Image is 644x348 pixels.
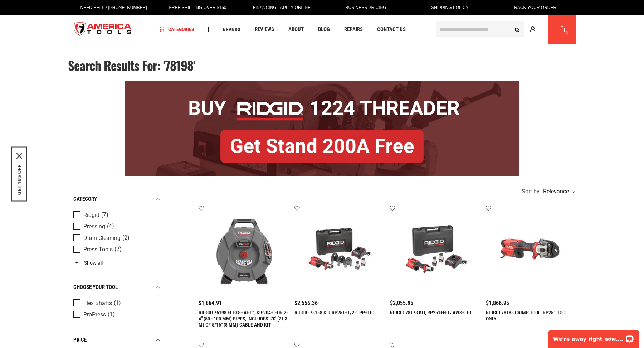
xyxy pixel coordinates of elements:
a: ProPress (1) [73,311,159,319]
span: Ridgid [83,212,99,218]
div: price [73,335,161,345]
span: Contact Us [377,27,406,32]
a: RIDGID 78158 KIT, RP251+1/2-1 PP+LIO [294,310,374,315]
a: Ridgid (7) [73,211,159,219]
span: Blog [318,27,330,32]
a: RIDGID 78188 CRIMP TOOL, RP251 TOOL ONLY [486,310,568,322]
a: RIDGID 76198 FLEXSHAFT™, K9-204+ FOR 2-4" (50 - 100 MM) PIPES; INCLUDES: 70' (21,3 M) OF 5/16" (8... [199,310,288,328]
iframe: LiveChat chat widget [543,325,644,348]
a: Show all [73,260,103,266]
span: Press Tools [83,246,113,253]
div: Relevance [541,189,574,194]
span: Pressing [83,223,105,230]
img: RIDGID 78158 KIT, RP251+1/2-1 PP+LIO [302,212,378,289]
span: (4) [107,223,114,229]
div: category [73,194,161,204]
span: $1,866.95 [486,300,509,306]
button: Search [510,23,524,36]
span: Reviews [255,27,274,32]
a: 0 [555,15,569,44]
span: 0 [566,30,568,34]
svg: close icon [16,153,22,159]
span: (7) [101,212,108,218]
button: Close [16,153,22,159]
a: Contact Us [374,25,409,34]
span: Drain Cleaning [83,235,121,241]
span: Repairs [344,27,363,32]
img: RIDGID 78178 KIT, RP251+NO JAWS+LIO [397,212,473,289]
span: Sort by [522,189,540,194]
a: Repairs [341,25,366,34]
span: Shipping Policy [431,5,469,10]
a: Flex Shafts (1) [73,299,159,307]
span: About [288,27,304,32]
span: $1,864.91 [199,300,222,306]
img: RIDGID 76198 FLEXSHAFT™, K9-204+ FOR 2-4 [206,212,282,289]
a: About [285,25,307,34]
span: ProPress [83,311,106,318]
a: BOGO: Buy RIDGID® 1224 Threader, Get Stand 200A Free! [125,81,519,87]
span: Brands [223,27,240,32]
a: RIDGID 78178 KIT, RP251+NO JAWS+LIO [390,310,471,315]
a: store logo [68,16,137,43]
div: Choose Your Tool [73,282,161,292]
img: RIDGID 78188 CRIMP TOOL, RP251 TOOL ONLY [493,212,569,289]
span: (2) [122,235,130,241]
img: BOGO: Buy RIDGID® 1224 Threader, Get Stand 200A Free! [125,81,519,176]
a: Categories [157,25,197,34]
span: Search results for: '78198' [68,56,195,74]
span: Categories [160,27,194,32]
span: $2,556.36 [294,300,318,306]
a: Pressing (4) [73,223,159,231]
span: (1) [108,311,115,318]
span: Flex Shafts [83,300,112,306]
a: Brands [220,25,244,34]
a: Blog [315,25,333,34]
button: GET 10% OFF [16,165,22,195]
a: Reviews [252,25,277,34]
span: (1) [114,300,121,306]
span: $2,055.95 [390,300,413,306]
img: America Tools [68,16,137,43]
a: Press Tools (2) [73,246,159,253]
a: Drain Cleaning (2) [73,234,159,242]
span: (2) [114,246,122,252]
